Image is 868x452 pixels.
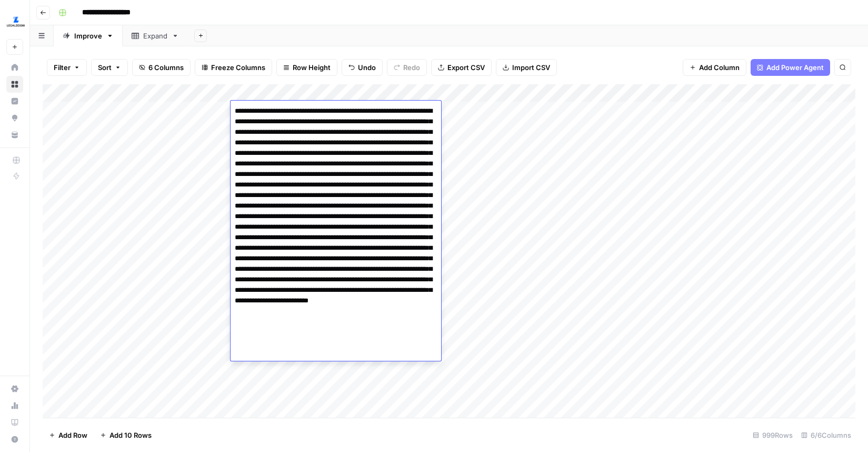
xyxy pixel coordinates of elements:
button: Filter [47,59,87,76]
span: Add Column [699,62,740,73]
button: 6 Columns [132,59,191,76]
a: Opportunities [6,110,23,126]
span: Add 10 Rows [109,430,152,440]
a: Settings [6,380,23,397]
span: Add Row [58,430,87,440]
span: Add Power Agent [766,62,824,73]
button: Import CSV [496,59,557,76]
div: 999 Rows [749,427,797,444]
button: Freeze Columns [195,59,272,76]
button: Redo [387,59,427,76]
button: Add Power Agent [751,59,830,76]
a: Home [6,59,23,76]
span: Redo [403,62,420,73]
a: Insights [6,93,23,110]
button: Workspace: LegalZoom [6,8,23,35]
span: Freeze Columns [211,62,265,73]
button: Add Row [43,427,94,444]
a: Browse [6,76,23,93]
div: 6/6 Columns [797,427,855,444]
span: Undo [358,62,376,73]
span: Filter [54,62,71,73]
button: Export CSV [431,59,492,76]
button: Undo [342,59,383,76]
div: Expand [143,31,167,41]
a: Your Data [6,126,23,143]
button: Help + Support [6,431,23,448]
span: Sort [98,62,112,73]
button: Sort [91,59,128,76]
a: Expand [123,25,188,46]
button: Add 10 Rows [94,427,158,444]
span: Row Height [293,62,331,73]
span: 6 Columns [148,62,184,73]
button: Row Height [276,59,337,76]
button: Add Column [683,59,746,76]
a: Improve [54,25,123,46]
div: Improve [74,31,102,41]
span: Import CSV [512,62,550,73]
a: Learning Hub [6,414,23,431]
span: Export CSV [447,62,485,73]
img: LegalZoom Logo [6,12,25,31]
a: Usage [6,397,23,414]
